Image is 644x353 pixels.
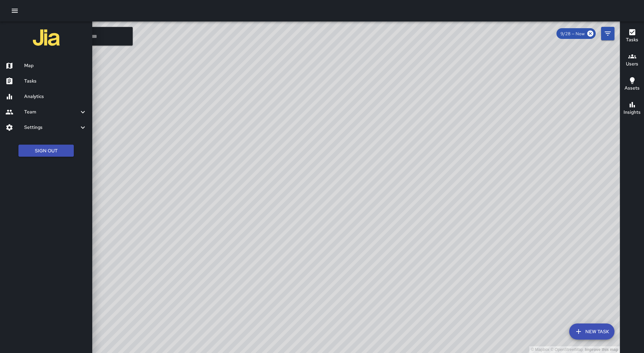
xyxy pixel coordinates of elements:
h6: Assets [625,85,640,92]
button: Sign Out [18,145,74,157]
button: New Task [569,323,614,340]
h6: Team [24,108,79,116]
img: jia-logo [33,24,60,51]
h6: Insights [624,109,641,116]
h6: Tasks [626,36,638,44]
h6: Analytics [24,93,87,100]
h6: Tasks [24,78,87,85]
h6: Settings [24,124,79,131]
h6: Map [24,62,87,69]
h6: Users [626,60,638,68]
